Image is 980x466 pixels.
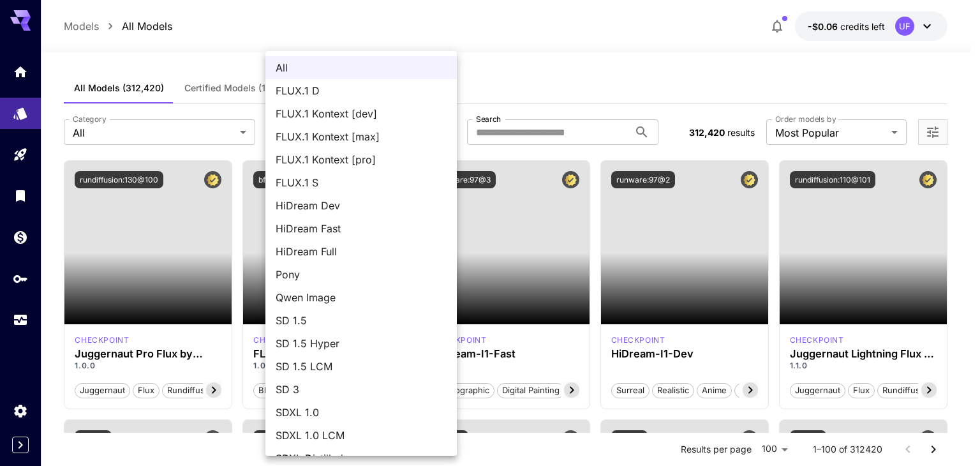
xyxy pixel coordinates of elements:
span: FLUX.1 Kontext [pro] [276,152,447,167]
span: FLUX.1 Kontext [max] [276,129,447,144]
span: SDXL 1.0 [276,405,447,420]
span: HiDream Fast [276,221,447,236]
span: FLUX.1 Kontext [dev] [276,106,447,121]
span: SD 1.5 [276,313,447,328]
span: SD 1.5 LCM [276,359,447,374]
span: SDXL 1.0 LCM [276,428,447,443]
span: SD 3 [276,382,447,397]
span: HiDream Dev [276,198,447,213]
span: FLUX.1 S [276,175,447,190]
span: FLUX.1 D [276,83,447,98]
span: SDXL Distilled [276,451,447,466]
span: Qwen Image [276,290,447,305]
span: Pony [276,267,447,282]
span: All [276,60,447,75]
span: HiDream Full [276,244,447,259]
span: SD 1.5 Hyper [276,336,447,351]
